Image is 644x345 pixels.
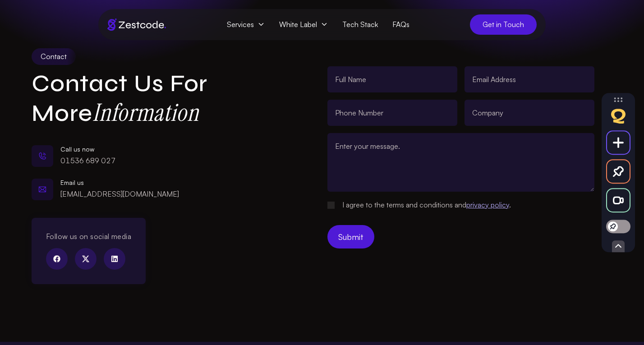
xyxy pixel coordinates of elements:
[107,18,166,31] img: Brand logo of zestcode digital
[272,16,335,33] span: White Label
[220,16,272,33] span: Services
[46,232,131,241] h3: Follow us on social media
[104,248,125,270] a: linkedin
[92,97,199,128] strong: Information
[32,69,262,128] h1: Contact Us for More
[327,202,335,209] input: Please set placeholder
[60,189,179,198] a: [EMAIL_ADDRESS][DOMAIN_NAME]
[46,248,68,270] a: facebook
[327,225,374,248] button: Submit
[385,16,417,33] a: FAQs
[342,199,511,211] label: I agree to the terms and conditions and .
[465,66,594,92] input: Email Address
[327,66,457,92] input: Full Name
[60,154,115,167] p: 01536 689 027
[327,100,457,126] input: Phone Number
[465,100,594,126] input: Company
[60,145,115,154] div: Call us now
[60,178,179,187] div: Email us
[335,16,385,33] a: Tech Stack
[75,248,97,270] a: twitter
[466,200,509,209] a: privacy policy
[470,14,537,35] a: Get in Touch
[32,48,76,65] div: Contact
